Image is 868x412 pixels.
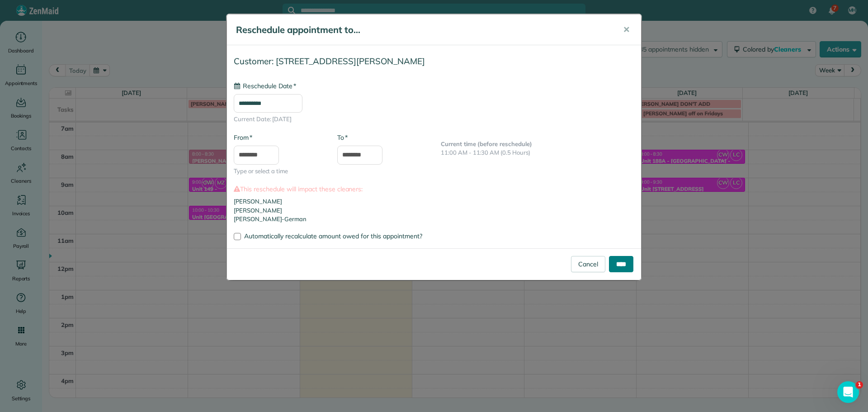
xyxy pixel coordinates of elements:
label: From [234,133,252,142]
h5: Reschedule appointment to... [236,24,610,36]
span: ✕ [623,24,630,35]
li: [PERSON_NAME] [234,197,634,206]
a: Cancel [571,256,605,272]
label: Reschedule Date [234,81,296,90]
iframe: Intercom live chat [837,381,859,403]
li: [PERSON_NAME]-German [234,215,634,224]
b: Current time (before reschedule) [441,140,532,147]
span: 1 [856,381,863,388]
p: 11:00 AM - 11:30 AM (0.5 Hours) [441,148,634,157]
label: To [337,133,348,142]
span: Automatically recalculate amount owed for this appointment? [244,232,422,240]
span: Type or select a time [234,167,324,176]
h4: Customer: [STREET_ADDRESS][PERSON_NAME] [234,57,634,66]
label: This reschedule will impact these cleaners: [234,185,634,194]
li: [PERSON_NAME] [234,206,634,215]
span: Current Date: [DATE] [234,115,634,124]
